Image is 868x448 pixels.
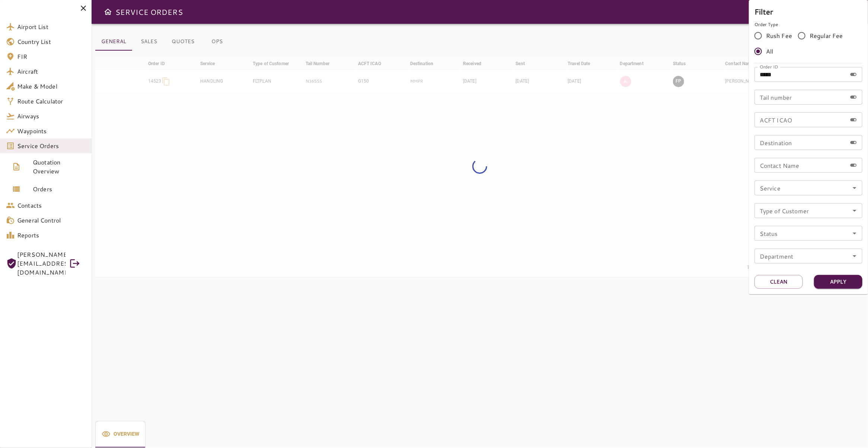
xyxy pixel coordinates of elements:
[760,64,778,70] label: Order ID
[766,47,773,56] span: All
[754,275,803,289] button: Clean
[814,275,862,289] button: Apply
[766,31,792,40] span: Rush Fee
[849,183,860,193] button: Open
[810,31,843,40] span: Regular Fee
[849,205,860,216] button: Open
[849,228,860,239] button: Open
[849,251,860,261] button: Open
[754,21,862,28] p: Order Type
[754,6,862,17] h6: Filter
[754,28,862,59] div: rushFeeOrder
